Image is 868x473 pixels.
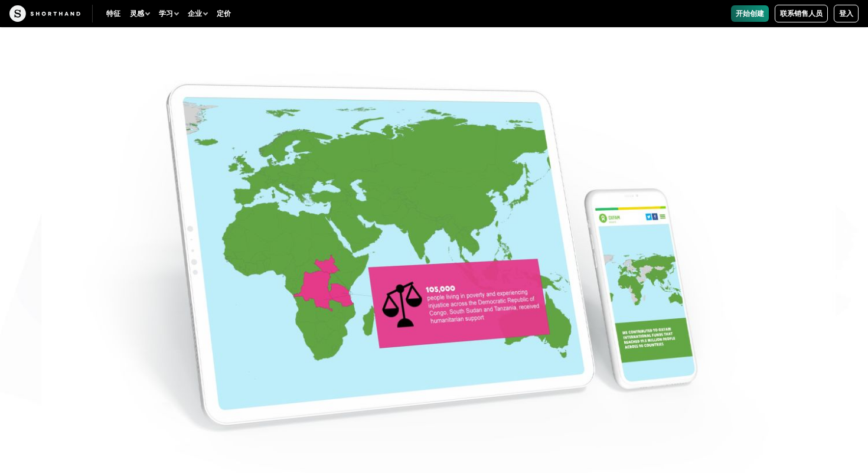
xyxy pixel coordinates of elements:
a: 开始创建 [731,5,769,22]
a: 定价 [212,5,236,22]
font: 学习 [159,9,173,18]
a: 联系销售人员 [775,5,828,22]
font: 定价 [217,9,231,18]
a: 特征 [102,5,125,22]
font: 特征 [106,9,120,18]
a: 登入 [834,5,859,22]
font: 登入 [839,9,853,18]
button: 学习 [154,5,183,22]
font: 企业 [188,9,202,18]
img: 工艺 [9,5,80,22]
button: 灵感 [125,5,154,22]
font: 联系销售人员 [780,9,823,18]
button: 企业 [183,5,212,22]
font: 灵感 [130,9,144,18]
font: 开始创建 [736,9,764,18]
